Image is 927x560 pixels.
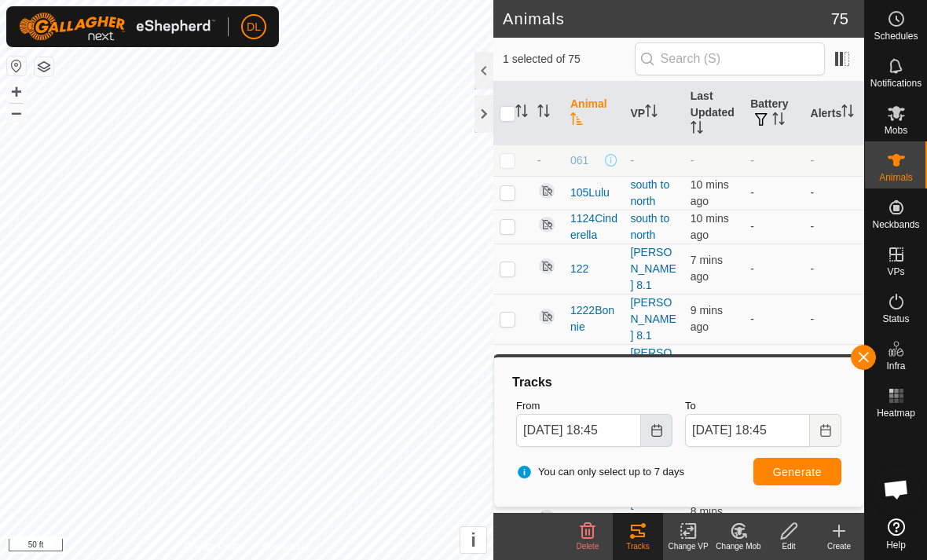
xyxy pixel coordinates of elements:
a: [PERSON_NAME] 8.1 [630,346,676,392]
span: 105Lulu [570,185,610,201]
span: 1 selected of 75 [503,51,635,68]
p-sorticon: Activate to sort [570,115,583,127]
th: Battery [744,82,804,145]
div: Create [814,540,864,552]
span: 1124Cinderella [570,210,617,243]
a: [PERSON_NAME] 8.1 [630,246,676,291]
a: Privacy Policy [185,540,244,554]
div: Tracks [613,540,663,552]
span: Schedules [874,31,918,41]
span: Status [882,314,909,324]
a: [PERSON_NAME] 8.1 [630,296,676,342]
div: Change Mob [713,540,764,552]
span: - [537,154,541,167]
span: Animals [879,173,913,182]
span: 7 Oct 2025 at 6:35 pm [691,212,729,241]
div: Tracks [510,373,848,392]
td: - [804,294,864,344]
td: - [804,145,864,176]
button: i [460,527,486,553]
div: Change VP [663,540,713,552]
button: – [7,103,26,122]
span: Mobs [885,126,907,135]
img: returning off [537,508,556,527]
a: south to north [630,212,669,241]
img: Gallagher Logo [19,13,215,41]
a: Help [865,512,927,556]
label: To [685,398,841,414]
a: Contact Us [262,540,309,554]
span: - [691,154,694,167]
span: Neckbands [872,220,919,229]
span: 75 [831,7,848,31]
img: returning off [537,257,556,276]
span: 122 [570,261,588,277]
td: - [744,210,804,243]
span: 7 Oct 2025 at 6:36 pm [691,304,723,333]
td: - [804,210,864,243]
p-sorticon: Activate to sort [537,107,550,119]
span: VPs [887,267,904,276]
p-sorticon: Activate to sort [515,107,528,119]
input: Search (S) [635,42,825,75]
img: returning off [537,181,556,200]
span: 7 Oct 2025 at 6:38 pm [691,254,723,283]
h2: Animals [503,9,831,28]
th: Animal [564,82,624,145]
button: Reset Map [7,57,26,75]
button: Generate [753,458,841,485]
span: 1222Bonnie [570,302,617,335]
span: Generate [773,466,822,478]
td: - [744,344,804,394]
p-sorticon: Activate to sort [841,107,854,119]
button: Choose Date [810,414,841,447]
td: - [744,176,804,210]
span: Delete [577,542,599,551]
span: 1319 [570,512,595,529]
p-sorticon: Activate to sort [691,123,703,136]
div: Edit [764,540,814,552]
td: - [744,294,804,344]
a: south to north [630,178,669,207]
p-sorticon: Activate to sort [645,107,658,119]
th: VP [624,82,683,145]
td: - [804,176,864,210]
span: 061 [570,152,588,169]
td: - [744,145,804,176]
img: returning off [537,215,556,234]
span: Notifications [870,79,922,88]
span: 1224Missy [570,353,617,386]
span: Infra [886,361,905,371]
td: - [804,243,864,294]
span: Help [886,540,906,550]
td: - [744,243,804,294]
label: From [516,398,672,414]
span: DL [247,19,261,35]
th: Alerts [804,82,864,145]
span: 7 Oct 2025 at 6:35 pm [691,178,729,207]
span: Heatmap [877,408,915,418]
button: Map Layers [35,57,53,76]
span: You can only select up to 7 days [516,464,684,480]
button: Choose Date [641,414,672,447]
th: Last Updated [684,82,744,145]
app-display-virtual-paddock-transition: - [630,154,634,167]
div: Open chat [873,466,920,513]
p-sorticon: Activate to sort [772,115,785,127]
span: i [471,529,476,551]
img: returning off [537,307,556,326]
button: + [7,82,26,101]
td: - [804,344,864,394]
